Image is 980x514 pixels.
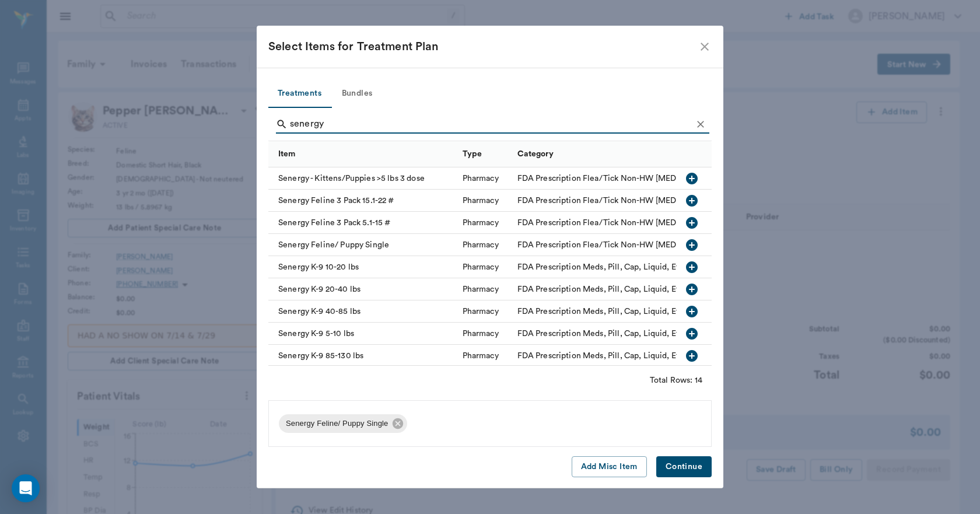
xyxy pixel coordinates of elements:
div: Senergy Feline/ Puppy Single [279,414,407,433]
div: Category [517,138,554,170]
div: Senergy K-9 85-130 lbs [268,345,457,367]
div: Senergy - Kittens/Puppies >5 lbs 3 dose [268,167,457,190]
div: Pharmacy [463,328,499,340]
div: Senergy K-9 20-40 lbs [268,278,457,300]
div: FDA Prescription Meds, Pill, Cap, Liquid, Etc. [517,328,686,340]
button: Treatments [268,80,331,108]
div: Total Rows: 14 [650,375,702,386]
div: Pharmacy [463,217,499,229]
button: Continue [656,456,712,478]
div: Pharmacy [463,306,499,317]
div: Senergy Feline/ Puppy Single [268,234,457,256]
div: FDA Prescription Meds, Pill, Cap, Liquid, Etc. [517,306,686,317]
button: Add Misc Item [572,456,647,478]
div: FDA Prescription Flea/Tick Non-HW Parasite Control [517,239,742,251]
div: Pharmacy [463,173,499,184]
div: Search [276,115,709,136]
button: Bundles [331,80,383,108]
div: Select Items for Treatment Plan [268,37,698,56]
div: FDA Prescription Meds, Pill, Cap, Liquid, Etc. [517,350,686,362]
div: Senergy Feline 3 Pack 5.1-15 # [268,212,457,234]
div: Pharmacy [463,350,499,362]
div: Type [463,138,482,170]
div: FDA Prescription Flea/Tick Non-HW Parasite Control [517,217,742,229]
div: Item [268,141,457,167]
div: Senergy K-9 40-85 lbs [268,300,457,323]
div: Pharmacy [463,195,499,207]
div: Pharmacy [463,284,499,295]
div: Senergy K-9 5-10 lbs [268,323,457,345]
div: Open Intercom Messenger [12,474,40,502]
div: FDA Prescription Meds, Pill, Cap, Liquid, Etc. [517,284,686,295]
div: FDA Prescription Meds, Pill, Cap, Liquid, Etc. [517,261,686,273]
button: Clear [692,116,709,133]
button: close [698,40,712,54]
div: Type [457,141,512,167]
div: FDA Prescription Flea/Tick Non-HW Parasite Control [517,173,742,184]
input: Find a treatment [290,115,692,134]
div: Pharmacy [463,261,499,273]
div: Item [278,138,296,170]
div: Senergy Feline 3 Pack 15.1-22 # [268,190,457,212]
div: Pharmacy [463,239,499,251]
span: Senergy Feline/ Puppy Single [279,418,395,429]
div: FDA Prescription Flea/Tick Non-HW Parasite Control [517,195,742,207]
div: Senergy K-9 10-20 lbs [268,256,457,278]
div: Category [512,141,748,167]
